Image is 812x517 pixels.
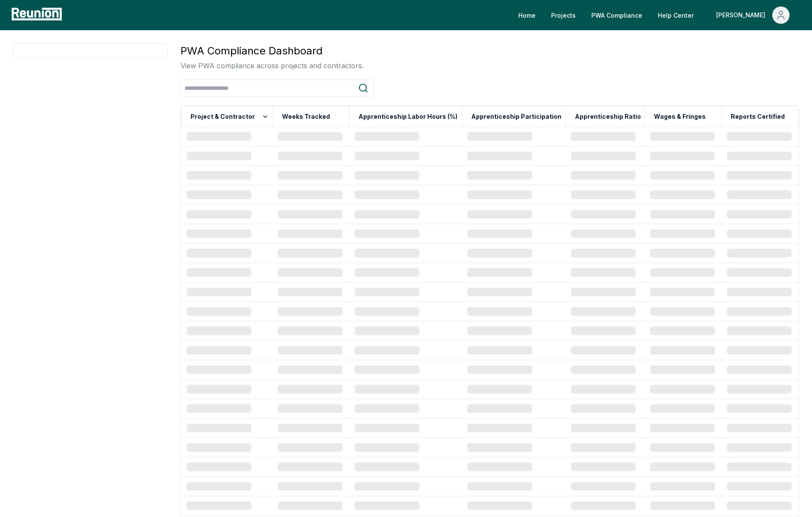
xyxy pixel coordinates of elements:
a: PWA Compliance [584,6,649,24]
nav: Main [511,6,803,24]
button: Weeks Tracked [280,108,332,125]
a: Projects [544,6,583,24]
button: Reports Certified [729,108,787,125]
h3: PWA Compliance Dashboard [181,43,364,59]
p: View PWA compliance across projects and contractors. [181,60,364,71]
button: [PERSON_NAME] [709,6,796,24]
div: [PERSON_NAME] [716,6,769,24]
button: Apprenticeship Labor Hours (%) [357,108,459,125]
a: Help Center [651,6,701,24]
button: Wages & Fringes [652,108,707,125]
button: Apprenticeship Participation [469,108,563,125]
button: Project & Contractor [189,108,270,125]
a: Home [511,6,542,24]
button: Apprenticeship Ratio [573,108,643,125]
